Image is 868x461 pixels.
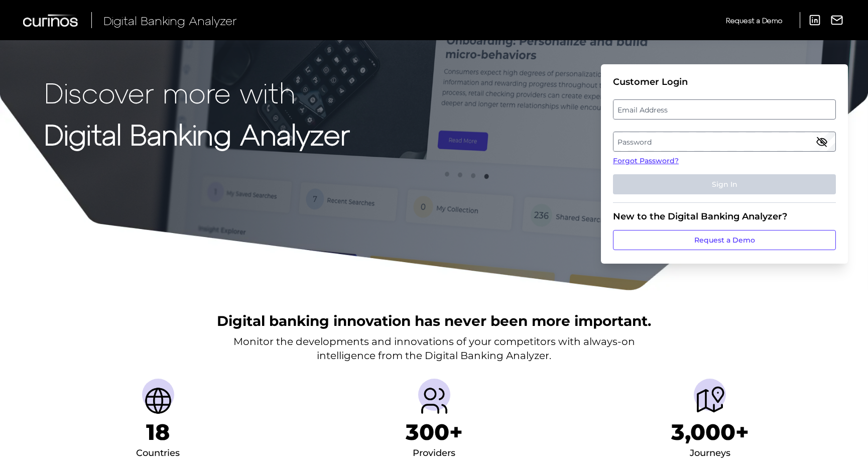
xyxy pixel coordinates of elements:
[726,16,782,25] span: Request a Demo
[613,100,835,119] label: Email Address
[233,334,635,363] p: Monitor the developments and innovations of your competitors with always-on intelligence from the...
[146,419,170,445] h1: 18
[671,419,749,445] h1: 3,000+
[142,385,174,417] img: Countries
[726,12,782,29] a: Request a Demo
[613,76,836,87] div: Customer Login
[23,14,79,27] img: Curinos
[613,133,835,151] label: Password
[406,419,463,445] h1: 300+
[44,117,350,151] strong: Digital Banking Analyzer
[613,230,836,250] a: Request a Demo
[44,76,350,108] p: Discover more with
[418,385,450,417] img: Providers
[613,174,836,194] button: Sign In
[103,13,237,28] span: Digital Banking Analyzer
[613,156,836,166] a: Forgot Password?
[694,385,726,417] img: Journeys
[217,311,651,330] h2: Digital banking innovation has never been more important.
[613,211,836,222] div: New to the Digital Banking Analyzer?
